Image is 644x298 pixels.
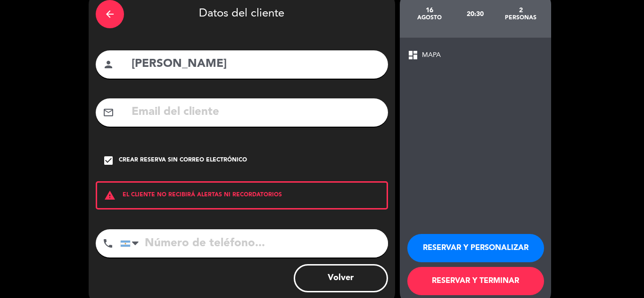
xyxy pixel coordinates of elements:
div: Crear reserva sin correo electrónico [119,156,247,165]
input: Email del cliente [131,103,381,122]
div: personas [498,14,544,22]
div: agosto [407,14,453,22]
div: 2 [498,7,544,14]
i: warning [97,190,123,201]
i: arrow_back [104,8,116,20]
div: 16 [407,7,453,14]
button: RESERVAR Y PERSONALIZAR [407,234,544,262]
i: check_box [103,155,114,166]
i: mail_outline [103,107,114,118]
button: RESERVAR Y TERMINAR [407,267,544,295]
button: Volver [294,264,388,292]
div: Argentina: +54 [121,230,142,257]
div: EL CLIENTE NO RECIBIRÁ ALERTAS NI RECORDATORIOS [96,181,388,209]
span: dashboard [407,49,419,61]
input: Número de teléfono... [120,229,388,258]
i: person [103,59,114,70]
span: MAPA [422,50,441,61]
i: phone [102,238,114,249]
input: Nombre del cliente [131,55,381,74]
